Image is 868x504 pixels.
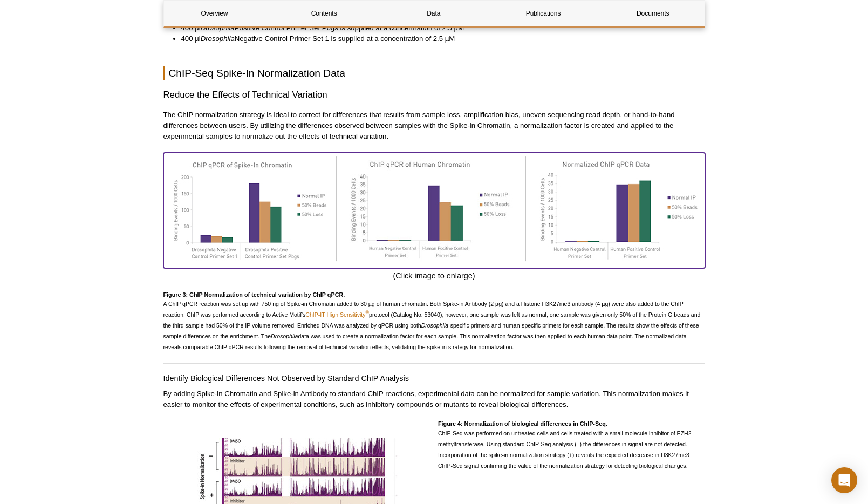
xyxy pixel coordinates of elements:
[201,24,235,32] em: Drosophila
[181,33,694,44] li: 400 µl Negative Control Primer Set 1 is supplied at a concentration of 2.5 µM
[438,430,692,469] span: ChIP-Seq was performed on untreated cells and cells treated with a small molecule inhibitor of EZ...
[163,110,705,142] p: The ChIP normalization strategy is ideal to correct for differences that results from sample loss...
[305,311,369,318] a: ChIP-IT High Sensitivity®
[163,271,705,281] h4: (Click image to enlarge)
[421,322,448,329] em: Drosophila
[181,23,694,33] li: 400 µl Positive Control Primer Set Pbgs is supplied at a concentration of 2.5 µM
[383,1,484,26] a: Data
[271,333,298,339] em: Drosophila
[163,88,705,101] h3: Reduce the Effects of Technical Variation
[163,389,705,410] p: By adding Spike-in Chromatin and Spike-in Antibody to standard ChIP reactions, experimental data ...
[831,467,857,493] div: Open Intercom Messenger
[163,301,701,350] span: A ChIP qPCR reaction was set up with 750 ng of Spike-in Chromatin added to 30 µg of human chromat...
[201,35,235,43] em: Drosophila
[493,1,594,26] a: Publications
[163,66,705,80] h2: ChIP-Seq Spike-In Normalization Data
[163,153,705,265] img: qPCR analysis
[164,1,265,26] a: Overview
[163,373,705,383] h4: Identify Biological Differences Not Observed by Standard ChIP Analysis
[163,291,705,298] h4: Figure 3: ChIP Normalization of technical variation by ChIP qPCR.
[274,1,375,26] a: Contents
[438,420,705,427] h4: Figure 4: Normalization of biological differences in ChIP-Seq.
[366,310,369,316] sup: ®
[602,1,703,26] a: Documents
